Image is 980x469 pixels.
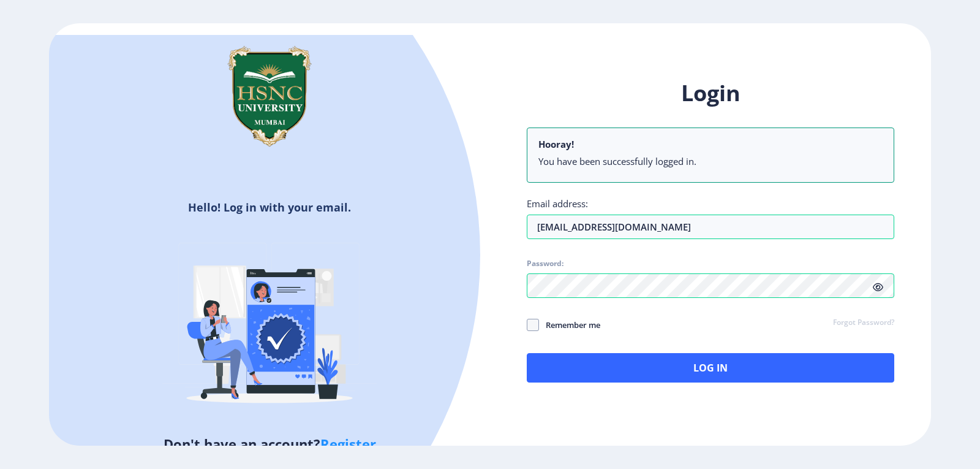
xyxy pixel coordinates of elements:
li: You have been successfully logged in. [538,155,883,167]
label: Password: [527,259,563,269]
img: Verified-rafiki.svg [162,219,377,434]
b: Hooray! [538,138,574,150]
label: Email address: [527,197,588,210]
a: Forgot Password? [833,318,894,329]
span: Remember me [539,318,600,332]
button: Log In [527,353,894,383]
a: Register [320,435,376,453]
h5: Don't have an account? [58,434,481,454]
input: Email address [527,215,894,239]
img: hsnc.png [208,35,331,158]
h1: Login [527,78,894,108]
